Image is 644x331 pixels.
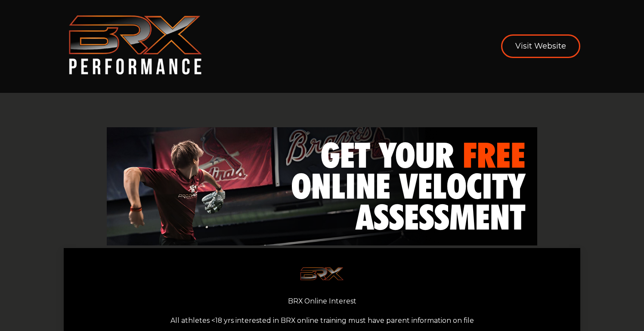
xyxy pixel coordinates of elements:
[601,290,644,331] iframe: Chat Widget
[288,297,356,305] strong: BRX Online Interest
[107,127,537,245] img: Get your free velocity assessment banner
[64,9,207,81] img: BRX Performance
[501,34,580,58] a: Visit Website
[83,316,561,325] div: All athletes <18 yrs interested in BRX online training must have parent information on file
[300,267,344,287] img: BRX-Mobile-Logo-3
